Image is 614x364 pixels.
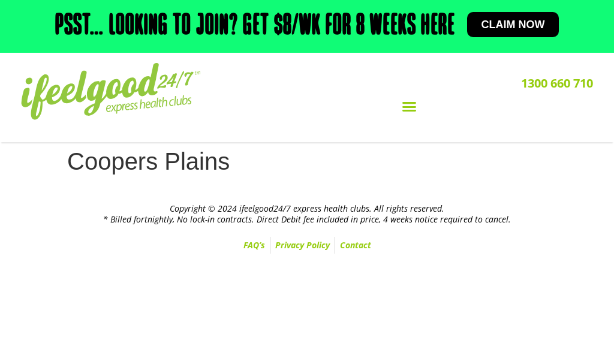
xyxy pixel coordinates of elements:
[67,147,547,176] h1: Coopers Plains
[6,203,608,225] h2: Copyright © 2024 ifeelgood24/7 express health clubs. All rights reserved. * Billed fortnightly, N...
[239,237,270,254] a: FAQ’s
[55,12,455,41] h2: Psst… Looking to join? Get $8/wk for 8 weeks here
[521,75,593,91] a: 1300 660 710
[225,95,593,118] div: Menu Toggle
[481,19,545,30] span: Claim now
[6,237,608,254] nav: Menu
[270,237,335,254] a: Privacy Policy
[335,237,376,254] a: Contact
[467,12,559,37] a: Claim now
